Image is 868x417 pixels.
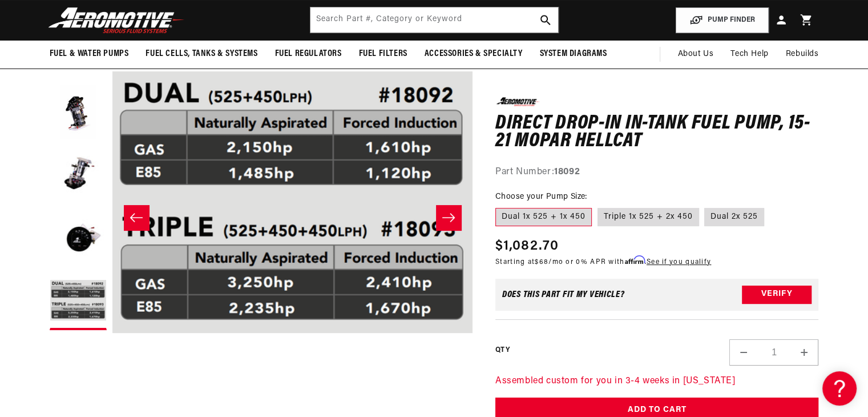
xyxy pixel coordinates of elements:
summary: Fuel & Water Pumps [41,41,138,67]
media-gallery: Gallery Viewer [50,22,473,413]
button: Load image 4 in gallery view [50,210,107,267]
p: Starting at /mo or 0% APR with . [495,256,711,267]
summary: Fuel Filters [350,41,416,67]
span: About Us [677,50,713,58]
button: Verify [742,285,812,303]
summary: Accessories & Specialty [416,41,531,67]
strong: 18092 [554,167,580,176]
button: Slide right [436,205,461,230]
legend: Choose your Pump Size: [495,191,588,203]
button: Load image 3 in gallery view [50,147,107,205]
button: PUMP FINDER [676,7,769,33]
button: Slide left [124,205,149,230]
summary: Fuel Regulators [267,41,350,67]
span: Fuel Regulators [275,48,342,60]
img: Aeromotive [45,7,188,34]
summary: Tech Help [722,41,777,68]
span: Tech Help [730,48,768,61]
input: Search by Part Number, Category or Keyword [310,7,558,33]
span: Fuel Cells, Tanks & Systems [146,48,257,60]
label: Dual 2x 525 [704,208,764,226]
button: Load image 5 in gallery view [50,273,107,330]
span: Accessories & Specialty [425,48,523,60]
a: See if you qualify - Learn more about Affirm Financing (opens in modal) [647,258,711,265]
label: Triple 1x 525 + 2x 450 [597,208,699,226]
span: System Diagrams [540,48,607,60]
div: Part Number: [495,165,819,179]
label: Dual 1x 525 + 1x 450 [495,208,592,226]
span: Fuel & Water Pumps [50,48,129,60]
span: Affirm [625,255,645,264]
span: $1,082.70 [495,235,559,256]
span: Fuel Filters [359,48,407,60]
h1: Direct Drop-In In-Tank Fuel Pump, 15-21 MOPAR Hellcat [495,114,819,150]
summary: Rebuilds [777,41,827,68]
summary: Fuel Cells, Tanks & Systems [137,41,266,67]
button: search button [533,7,558,33]
span: Rebuilds [786,48,819,61]
summary: System Diagrams [531,41,616,67]
p: Assembled custom for you in 3-4 weeks in [US_STATE] [495,374,819,388]
span: $68 [535,258,548,265]
label: QTY [495,346,510,355]
button: Load image 2 in gallery view [50,85,107,142]
div: Does This part fit My vehicle? [502,290,625,299]
a: About Us [669,41,722,68]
